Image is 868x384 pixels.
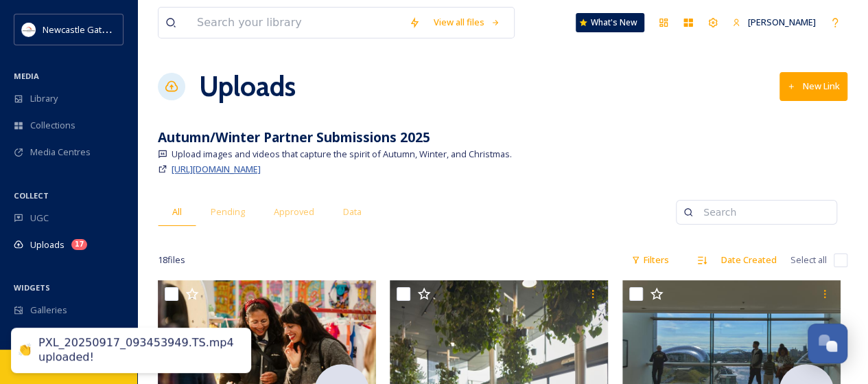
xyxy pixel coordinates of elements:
[211,205,245,218] span: Pending
[30,146,91,159] span: Media Centres
[199,66,296,107] a: Uploads
[172,148,512,161] span: Upload images and videos that capture the spirit of Autumn, Winter, and Christmas.
[30,92,58,105] span: Library
[30,119,75,132] span: Collections
[779,72,847,100] button: New Link
[748,16,816,28] span: [PERSON_NAME]
[714,247,784,273] div: Date Created
[725,9,823,36] a: [PERSON_NAME]
[38,336,237,365] div: PXL_20250917_093453949.TS.mp4 uploaded!
[172,163,261,175] span: [URL][DOMAIN_NAME]
[18,343,32,358] div: 👏
[274,205,314,218] span: Approved
[696,199,830,226] input: Search
[30,304,67,317] span: Galleries
[172,205,182,218] span: All
[624,247,676,273] div: Filters
[190,8,402,38] input: Search your library
[30,212,49,225] span: UGC
[427,9,507,36] a: View all files
[71,239,87,250] div: 17
[14,71,39,81] span: MEDIA
[343,205,362,218] span: Data
[30,238,64,251] span: Uploads
[808,324,847,363] button: Open Chat
[22,23,36,36] img: DqD9wEUd_400x400.jpg
[14,282,50,293] span: WIDGETS
[790,253,827,267] span: Select all
[14,190,49,201] span: COLLECT
[158,253,185,267] span: 18 file s
[576,13,644,32] a: What's New
[43,23,169,36] span: Newcastle Gateshead Initiative
[172,161,261,177] a: [URL][DOMAIN_NAME]
[158,128,430,146] strong: Autumn/Winter Partner Submissions 2025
